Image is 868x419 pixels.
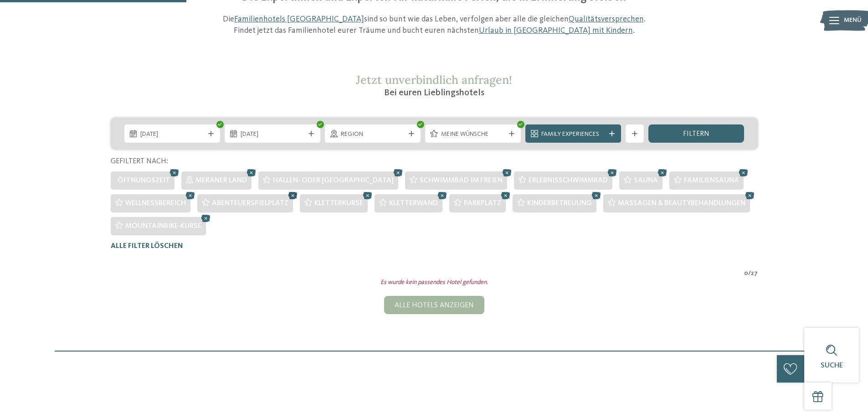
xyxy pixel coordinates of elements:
[684,177,739,184] span: Familiensauna
[618,200,745,207] span: Massagen & Beautybehandlungen
[464,200,501,207] span: Parkplatz
[441,130,505,139] span: Meine Wünsche
[529,177,608,184] span: Erlebnisschwimmbad
[751,269,758,278] span: 27
[420,177,503,184] span: Schwimmbad im Freien
[821,362,843,369] span: Suche
[541,130,605,139] span: Family Experiences
[104,278,765,287] div: Es wurde kein passendes Hotel gefunden.
[125,222,201,230] span: Mountainbike-Kurse
[356,72,512,87] span: Jetzt unverbindlich anfragen!
[384,296,484,314] div: Alle Hotels anzeigen
[218,14,651,36] p: Die sind so bunt wie das Leben, verfolgen aber alle die gleichen . Findet jetzt das Familienhotel...
[118,177,170,184] span: Öffnungszeit
[111,158,168,165] span: Gefiltert nach:
[195,177,247,184] span: Meraner Land
[683,130,709,138] span: filtern
[744,269,748,278] span: 0
[125,200,186,207] span: Wellnessbereich
[140,130,204,139] span: [DATE]
[634,177,658,184] span: Sauna
[314,200,363,207] span: Kletterkurse
[569,15,644,23] a: Qualitätsversprechen
[212,200,288,207] span: Abenteuerspielplatz
[111,243,183,250] span: Alle Filter löschen
[234,15,364,23] a: Familienhotels [GEOGRAPHIC_DATA]
[241,130,304,139] span: [DATE]
[479,26,633,35] a: Urlaub in [GEOGRAPHIC_DATA] mit Kindern
[341,130,405,139] span: Region
[389,200,438,207] span: Kletterwand
[527,200,592,207] span: Kinderbetreuung
[748,269,751,278] span: /
[273,177,394,184] span: Hallen- oder [GEOGRAPHIC_DATA]
[384,88,484,98] span: Bei euren Lieblingshotels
